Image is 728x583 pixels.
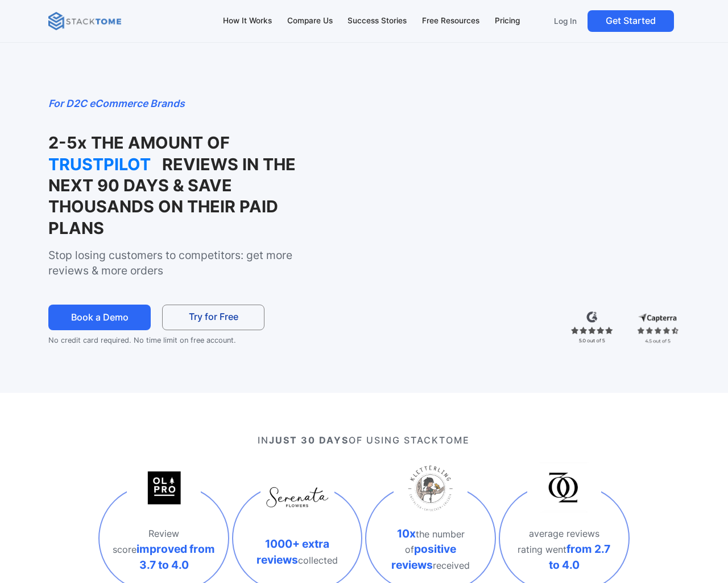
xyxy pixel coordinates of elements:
a: How It Works [218,9,278,33]
a: Compare Us [282,9,338,33]
img: serenata logo [260,462,334,536]
strong: 10x [397,527,416,540]
p: average reviews rating went [511,526,617,573]
div: Pricing [495,15,520,27]
p: Log In [554,16,577,26]
strong: TRUSTPILOT [48,154,162,175]
p: collected [245,536,350,568]
strong: REVIEWS IN THE NEXT 90 DAYS & SAVE THOUSANDS ON THEIR PAID PLANS [48,154,296,238]
strong: improved from 3.7 to 4.0 [136,542,215,572]
a: Book a Demo [48,305,151,330]
div: How It Works [223,15,272,27]
strong: JUST 30 DAYS [269,434,349,446]
a: Success Stories [342,9,412,33]
img: Kletterling Holzspielzeug logo [394,452,468,526]
img: olpro logo [127,452,201,526]
a: Try for Free [162,305,264,330]
a: Free Resources [417,9,485,33]
iframe: StackTome- product_demo 07.24 - 1.3x speed (1080p) [349,119,679,305]
p: No credit card required. No time limit on free account. [48,334,276,347]
p: Stop losing customers to competitors: get more reviews & more orders [48,248,324,278]
strong: 1000+ extra reviews [257,537,329,566]
p: the number of received [378,526,483,573]
strong: 2-5x THE AMOUNT OF [48,133,230,153]
div: Success Stories [348,15,407,27]
img: god save queens logo [527,452,601,526]
p: Review score [111,526,217,573]
strong: positive reviews [391,542,456,572]
div: Compare Us [287,15,333,27]
a: Get Started [588,10,674,32]
strong: from 2.7 to 4.0 [549,542,611,572]
em: For D2C eCommerce Brands [48,97,185,109]
a: Pricing [490,9,526,33]
a: Log In [548,10,582,32]
div: Free Resources [422,15,479,27]
p: IN OF USING STACKTOME [64,433,664,447]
